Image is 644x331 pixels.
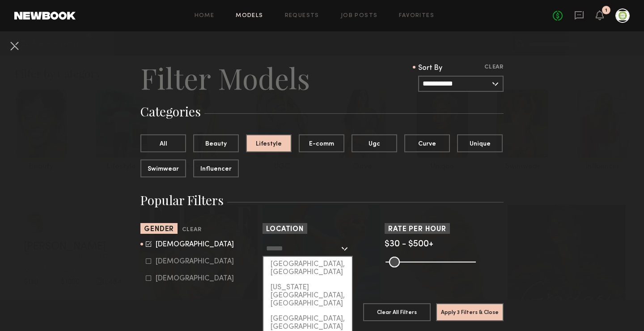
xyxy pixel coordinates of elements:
button: Lifestyle [246,134,292,152]
div: [GEOGRAPHIC_DATA], [GEOGRAPHIC_DATA] [263,257,352,280]
button: Ugc [352,134,397,152]
a: Job Posts [341,13,378,19]
a: Favorites [399,13,434,19]
common-close-button: Cancel [7,39,21,55]
button: Unique [457,134,503,152]
button: Clear All Filters [363,303,431,321]
span: Gender [144,226,174,233]
div: 1 [605,8,607,13]
button: Swimwear [140,159,186,177]
a: Requests [285,13,319,19]
div: Sort By [418,64,504,72]
span: $30 - $500+ [385,240,433,249]
div: [DEMOGRAPHIC_DATA] [156,242,234,247]
h3: Categories [140,103,504,120]
h2: Filter Models [140,60,310,96]
button: Beauty [193,134,239,152]
span: Rate per Hour [388,226,446,233]
button: E-comm [299,134,344,152]
div: [DEMOGRAPHIC_DATA] [156,259,234,264]
button: Clear [182,225,201,235]
button: All [140,134,186,152]
div: [DEMOGRAPHIC_DATA] [156,276,234,281]
button: Apply 3 Filters & Close [436,303,504,321]
button: Cancel [7,39,21,53]
button: Clear [484,62,504,73]
span: Location [266,226,304,233]
div: [US_STATE][GEOGRAPHIC_DATA], [GEOGRAPHIC_DATA] [263,280,352,311]
button: Curve [404,134,450,152]
h3: Popular Filters [140,192,504,209]
a: Models [236,13,263,19]
a: Home [195,13,215,19]
button: Influencer [193,159,239,177]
